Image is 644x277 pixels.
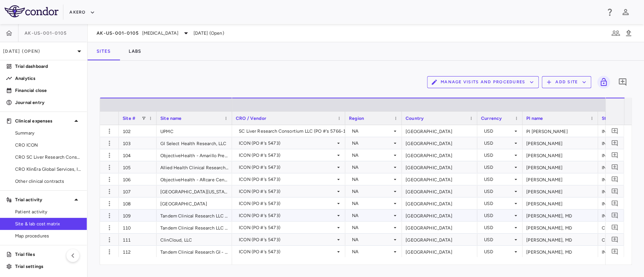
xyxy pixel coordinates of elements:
span: Map procedures [15,233,81,239]
div: ICON (PO #'s 5473) [239,234,335,246]
div: USD [484,234,513,246]
div: Tandem Clinical Research LLC - [PERSON_NAME] Clinic [157,222,232,233]
div: NA [352,161,392,173]
div: [PERSON_NAME] [523,185,598,197]
div: [GEOGRAPHIC_DATA] [402,149,477,161]
p: Journal entry [15,99,81,106]
span: AK-US-001-0105 [25,30,67,36]
p: Financial close [15,87,81,94]
div: USD [484,222,513,234]
button: Add comment [610,150,620,160]
div: [GEOGRAPHIC_DATA][US_STATE] [157,185,232,197]
span: CRO ICON [15,142,81,148]
div: 104 [119,149,157,161]
div: USD [484,173,513,185]
div: [GEOGRAPHIC_DATA] [402,210,477,221]
div: [GEOGRAPHIC_DATA] [402,137,477,149]
span: CRO / Vendor [236,116,266,121]
div: 110 [119,222,157,233]
button: Add comment [610,222,620,233]
span: You do not have permission to lock or unlock grids [594,76,610,89]
div: [GEOGRAPHIC_DATA] [402,234,477,245]
button: Add comment [610,162,620,172]
span: Patient activity [15,208,81,215]
div: USD [484,137,513,149]
div: Allied Health Clinical Research Organization, LLC [157,161,232,173]
div: UPMC [157,125,232,137]
svg: Add comment [611,200,618,207]
span: CRO KlinEra Global Services, Inc [15,166,81,173]
button: Add comment [610,174,620,184]
button: Add comment [610,186,620,196]
div: 108 [119,197,157,209]
span: Region [349,116,364,121]
div: [PERSON_NAME], MD [523,234,598,245]
div: 106 [119,173,157,185]
div: [PERSON_NAME] [523,161,598,173]
svg: Add comment [611,139,618,147]
p: Trial activity [15,196,72,203]
button: Akero [69,6,95,18]
span: Currency [481,116,502,121]
div: NA [352,234,392,246]
div: USD [484,185,513,197]
span: PI name [526,116,543,121]
div: [GEOGRAPHIC_DATA] [402,125,477,137]
span: Site # [123,116,135,121]
span: Other clinical contracts [15,178,81,185]
span: Status [602,116,616,121]
div: NA [352,185,392,197]
svg: Add comment [611,212,618,219]
div: [GEOGRAPHIC_DATA] [402,173,477,185]
div: USD [484,197,513,210]
div: Tandem Clinical Research LLC - Metairie Clinic [157,210,232,221]
button: Add comment [610,234,620,245]
div: NA [352,149,392,161]
div: [PERSON_NAME] [523,197,598,209]
div: [GEOGRAPHIC_DATA] [402,161,477,173]
div: [PERSON_NAME] [523,137,598,149]
svg: Add comment [611,176,618,183]
svg: Add comment [611,248,618,255]
svg: Add comment [611,164,618,171]
div: USD [484,149,513,161]
svg: Add comment [611,224,618,231]
div: NA [352,137,392,149]
div: [GEOGRAPHIC_DATA] [402,222,477,233]
button: Manage Visits and Procedures [427,76,539,88]
div: ObjectiveHealth - Amarillo Premier Research, LLC [157,149,232,161]
p: Clinical expenses [15,118,72,124]
svg: Add comment [611,127,618,135]
div: [PERSON_NAME] [523,149,598,161]
p: Analytics [15,75,81,82]
button: Add Site [542,76,591,88]
div: ICON (PO #'s 5473) [239,137,335,149]
span: AK-US-001-0105 [97,30,139,36]
div: ICON (PO #'s 5473) [239,246,335,258]
button: Add comment [610,126,620,136]
div: ObjectiveHealth - ARcare Center for Clinical Research - [US_STATE] [157,173,232,185]
div: [GEOGRAPHIC_DATA] [402,185,477,197]
div: ClinCloud, LLC [157,234,232,245]
span: Site name [160,116,181,121]
svg: Add comment [611,188,618,195]
div: [PERSON_NAME], MD [523,210,598,221]
div: [PERSON_NAME], MD [523,222,598,233]
svg: Add comment [611,152,618,159]
img: logo-full-BYUhSk78.svg [5,5,58,17]
div: 111 [119,234,157,245]
div: USD [484,161,513,173]
p: Trial files [15,251,81,258]
div: 103 [119,137,157,149]
span: CRO SC Liver Research Consortium LLC [15,154,81,161]
div: [PERSON_NAME], MD [523,246,598,257]
div: USD [484,246,513,258]
svg: Add comment [618,78,627,87]
button: Add comment [610,246,620,257]
p: Trial settings [15,263,81,270]
button: Sites [88,42,120,60]
span: [MEDICAL_DATA] [142,30,178,37]
button: Add comment [610,198,620,208]
div: 107 [119,185,157,197]
span: [DATE] (Open) [194,30,224,37]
